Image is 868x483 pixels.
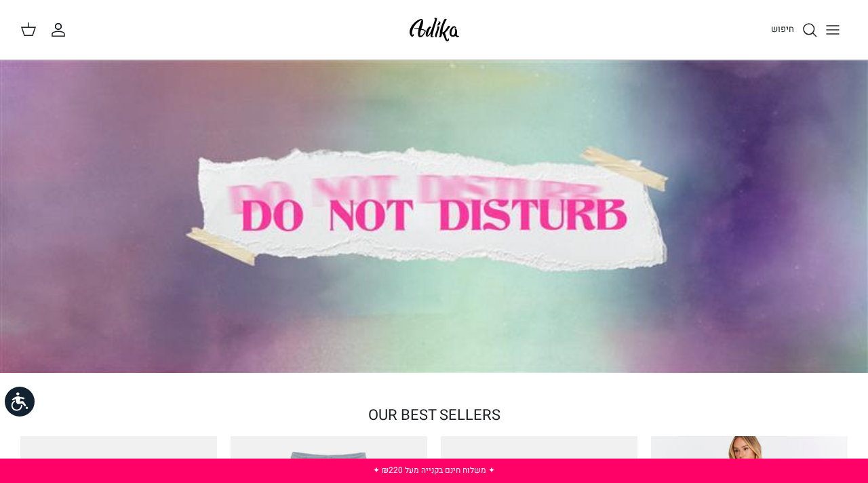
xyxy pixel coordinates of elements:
[368,404,500,426] a: OUR BEST SELLERS
[50,22,72,38] a: החשבון שלי
[771,22,794,35] span: חיפוש
[818,15,848,45] button: Toggle menu
[406,14,463,45] img: Adika IL
[373,464,495,476] a: ✦ משלוח חינם בקנייה מעל ₪220 ✦
[771,22,818,38] a: חיפוש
